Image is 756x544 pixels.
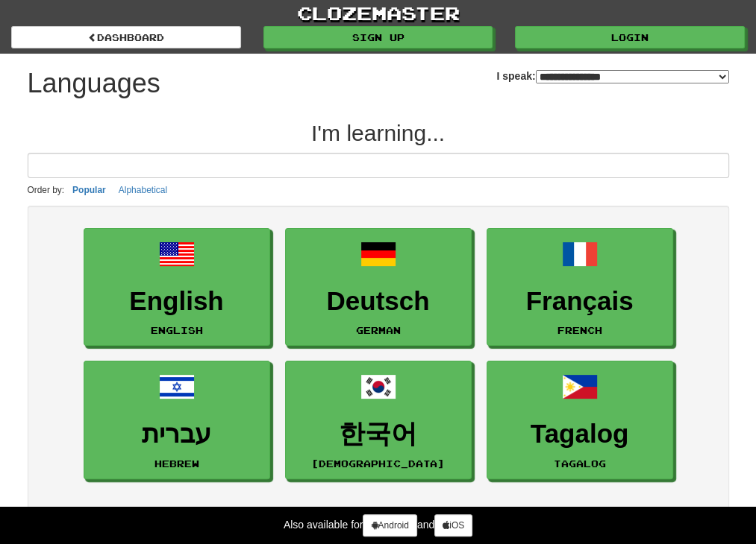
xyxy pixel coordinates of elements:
a: 한국어[DEMOGRAPHIC_DATA] [285,361,472,479]
h3: Deutsch [293,287,463,316]
small: [DEMOGRAPHIC_DATA] [311,458,445,469]
small: Order by: [28,185,65,195]
h3: Tagalog [495,420,665,449]
h2: I'm learning... [28,121,729,145]
h3: עברית [92,420,262,449]
button: Alphabetical [114,182,172,198]
select: I speak: [536,70,729,83]
h3: English [92,287,262,316]
a: FrançaisFrench [487,228,673,347]
small: Tagalog [554,458,606,469]
a: dashboard [11,26,241,48]
h3: 한국어 [293,420,463,449]
a: DeutschGerman [285,228,472,347]
h1: Languages [28,69,160,98]
a: iOS [434,514,472,537]
a: Sign up [263,26,493,48]
label: I speak: [496,69,728,83]
button: Popular [68,182,110,198]
small: German [356,325,401,335]
a: Login [515,26,745,48]
small: Hebrew [154,458,199,469]
a: TagalogTagalog [487,361,673,479]
h3: Français [495,287,665,316]
small: French [557,325,602,335]
a: Android [363,514,416,537]
small: English [151,325,203,335]
a: EnglishEnglish [84,228,270,347]
a: עבריתHebrew [84,361,270,479]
